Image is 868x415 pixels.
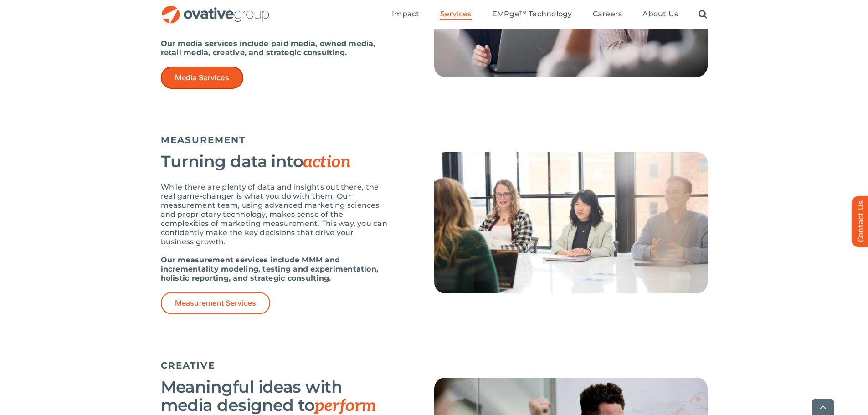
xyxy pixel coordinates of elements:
[161,67,243,89] a: Media Services
[593,10,622,19] span: Careers
[161,292,271,314] a: Measurement Services
[392,10,419,20] a: Impact
[434,152,708,293] img: Services – Measurement
[175,73,229,82] span: Media Services
[161,134,708,145] h5: MEASUREMENT
[440,10,472,19] span: Services
[161,39,375,57] strong: Our media services include paid media, owned media, retail media, creative, and strategic consult...
[303,152,350,172] span: action
[392,10,419,19] span: Impact
[161,360,708,371] h5: CREATIVE
[175,299,257,307] span: Measurement Services
[593,10,622,20] a: Careers
[492,10,572,20] a: EMRge™ Technology
[699,10,707,20] a: Search
[161,5,270,13] a: OG_Full_horizontal_RGB
[161,256,379,282] strong: Our measurement services include MMM and incrementality modeling, testing and experimentation, ho...
[161,378,389,415] h3: Meaningful ideas with media designed to
[161,152,389,171] h3: Turning data into
[642,10,678,19] span: About Us
[161,183,389,246] p: While there are plenty of data and insights out there, the real game-changer is what you do with ...
[492,10,572,19] span: EMRge™ Technology
[440,10,472,20] a: Services
[642,10,678,20] a: About Us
